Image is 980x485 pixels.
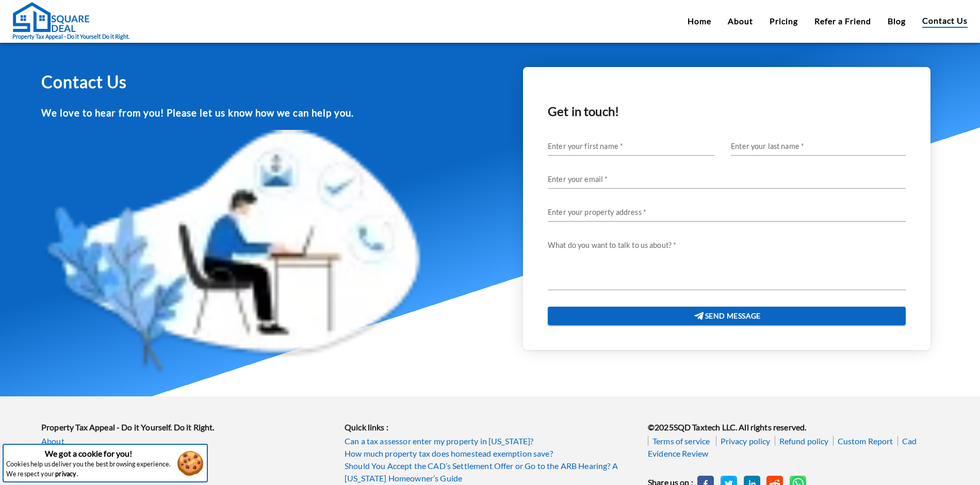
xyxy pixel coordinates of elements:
b: © 2025 SQD Taxtech LLC. All rights reserved. [648,422,806,432]
a: Home [688,15,711,27]
a: Pricing [770,15,798,27]
a: Contact Us [922,14,968,28]
img: Square Deal [12,2,90,32]
b: Property Tax Appeal - Do it Yourself. Do it Right. [41,422,215,432]
a: Custom Report [833,436,897,446]
h1: Contact Us [41,70,465,94]
a: Privacy policy [716,436,775,446]
a: About [728,15,753,27]
strong: We got a cookie for you! [45,448,133,458]
a: Blog [888,15,906,27]
a: Can a tax assessor enter my property in [US_STATE]? [345,435,635,447]
a: Refer a Friend [814,15,871,27]
a: Terms of service [648,436,714,446]
b: Quick links : [345,422,388,432]
a: Refund policy [775,436,833,446]
a: Should You Accept the CAD’s Settlement Offer or Go to the ARB Hearing? A [US_STATE] Homeowner’s G... [345,460,635,484]
h3: We love to hear from you! Please let us know how we can help you. [41,106,465,120]
a: About [41,435,332,447]
p: Cookies help us deliver you the best browsing experience. We respect your . [6,460,171,479]
a: privacy [55,470,76,479]
a: Property Tax Appeal - Do it Yourself. Do it Right. [12,2,129,41]
img: Contact Square Deal [41,130,423,377]
a: How much property tax does homestead exemption save? [345,447,635,460]
h2: Get in touch! [548,102,906,121]
button: Accept cookies [174,449,207,477]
